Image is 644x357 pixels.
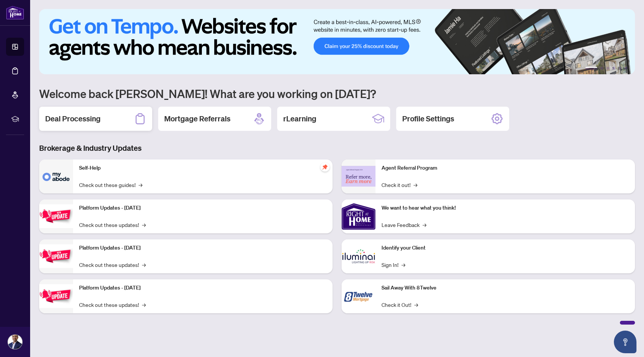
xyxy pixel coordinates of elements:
a: Sign In!→ [382,260,405,269]
button: 5 [618,67,621,70]
p: Sail Away With 8Twelve [382,284,629,292]
p: Identify your Client [382,244,629,252]
img: Slide 0 [39,9,635,74]
img: Self-Help [39,159,73,193]
span: → [423,221,426,229]
h2: Deal Processing [45,113,101,124]
button: 1 [585,67,597,70]
button: 6 [624,67,627,70]
span: → [414,300,418,309]
p: We want to hear what you think! [382,204,629,212]
span: → [142,260,146,269]
img: We want to hear what you think! [342,199,375,233]
button: 2 [600,67,603,70]
p: Platform Updates - [DATE] [79,204,327,212]
img: Platform Updates - July 21, 2025 [39,204,73,228]
span: → [139,181,142,189]
img: Identify your Client [342,239,375,273]
a: Check out these updates!→ [79,221,146,229]
button: 3 [606,67,609,70]
button: 4 [612,67,615,70]
img: Profile Icon [8,335,22,349]
span: pushpin [320,162,330,172]
p: Agent Referral Program [382,164,629,172]
span: → [414,181,417,189]
p: Self-Help [79,164,327,172]
h2: Mortgage Referrals [164,113,230,124]
img: Agent Referral Program [342,166,375,187]
img: Sail Away With 8Twelve [342,279,375,313]
h2: Profile Settings [402,113,454,124]
span: → [142,300,146,309]
a: Check it Out!→ [382,300,418,309]
span: → [142,221,146,229]
a: Check out these updates!→ [79,300,146,309]
button: Open asap [614,331,636,353]
a: Check out these guides!→ [79,181,142,189]
h2: rLearning [283,113,316,124]
img: Platform Updates - July 8, 2025 [39,244,73,268]
p: Platform Updates - [DATE] [79,284,327,292]
h3: Brokerage & Industry Updates [39,143,635,153]
a: Check out these updates!→ [79,260,146,269]
a: Check it out!→ [382,181,417,189]
p: Platform Updates - [DATE] [79,244,327,252]
h1: Welcome back [PERSON_NAME]! What are you working on [DATE]? [39,86,635,101]
span: → [401,260,405,269]
img: logo [6,6,24,20]
a: Leave Feedback→ [382,221,426,229]
img: Platform Updates - June 23, 2025 [39,284,73,308]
